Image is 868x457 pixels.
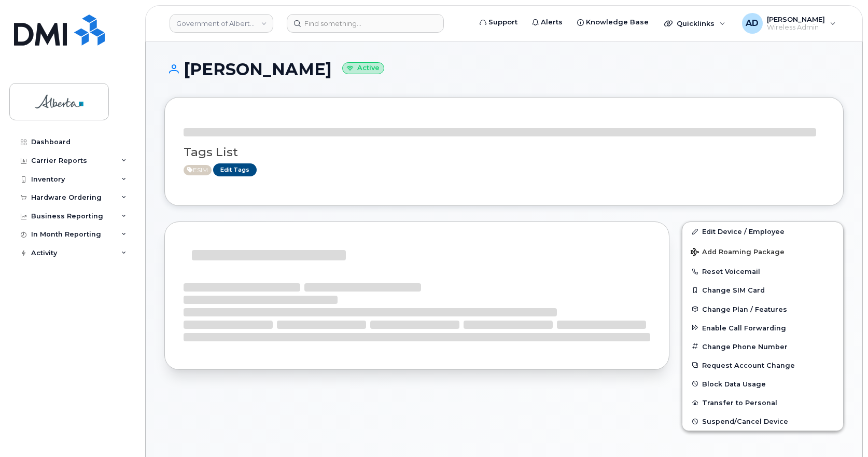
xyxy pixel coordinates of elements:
[682,318,843,337] button: Enable Call Forwarding
[702,324,786,331] span: Enable Call Forwarding
[164,60,844,78] h1: [PERSON_NAME]
[184,165,212,175] span: Active
[691,248,785,258] span: Add Roaming Package
[682,375,843,393] button: Block Data Usage
[702,305,787,313] span: Change Plan / Features
[702,418,788,425] span: Suspend/Cancel Device
[682,356,843,375] button: Request Account Change
[184,146,824,159] h3: Tags List
[213,163,257,176] a: Edit Tags
[682,262,843,281] button: Reset Voicemail
[682,337,843,356] button: Change Phone Number
[682,300,843,318] button: Change Plan / Features
[682,241,843,262] button: Add Roaming Package
[682,393,843,412] button: Transfer to Personal
[682,222,843,241] a: Edit Device / Employee
[682,412,843,431] button: Suspend/Cancel Device
[682,281,843,299] button: Change SIM Card
[342,62,384,74] small: Active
